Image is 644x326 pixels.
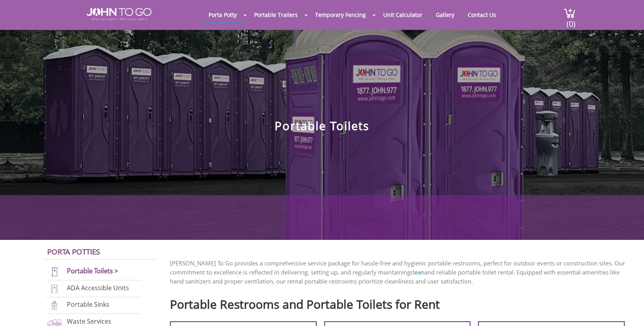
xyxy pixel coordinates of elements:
img: portable-toilets-new.png [46,267,63,277]
a: Contact Us [462,7,502,22]
img: portable-sinks-new.png [46,300,63,311]
img: ADA-units-new.png [46,284,63,294]
p: [PERSON_NAME] To Go provides a comprehensive service package for hassle-free and hygienic portabl... [170,259,632,286]
a: Unit Calculator [377,7,428,22]
a: Porta Potty [203,7,243,22]
a: clean [410,268,424,276]
a: Portable Toilets > [67,266,118,275]
a: Waste Services [67,317,111,326]
h2: Portable Restrooms and Portable Toilets for Rent [170,294,632,311]
button: Live Chat [613,295,644,326]
img: cart a [564,8,576,18]
a: Temporary Fencing [309,7,372,22]
span: (0) [566,12,576,29]
img: JOHN to go [87,8,151,20]
a: Porta Potties [47,247,100,256]
a: ADA Accessible Units [67,284,129,292]
a: Portable Sinks [67,300,109,309]
a: Portable Trailers [248,7,304,22]
a: Gallery [430,7,460,22]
